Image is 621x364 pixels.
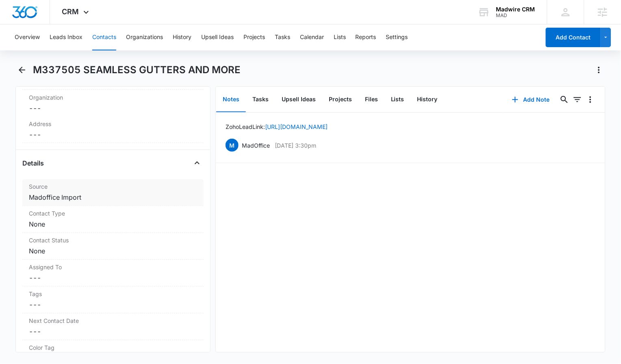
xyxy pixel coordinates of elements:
button: Add Contact [546,28,601,47]
button: Leads Inbox [50,24,83,50]
dd: --- [29,130,197,139]
div: Contact StatusNone [22,233,204,260]
button: Lists [334,24,346,50]
button: Overflow Menu [584,93,597,106]
button: Search... [558,93,571,106]
button: Overview [15,24,40,50]
div: account name [496,6,535,13]
span: M [226,139,239,152]
label: Tags [29,290,197,299]
button: Organizations [126,24,163,50]
button: Calendar [300,24,324,50]
dd: --- [29,327,197,337]
button: Tasks [275,24,290,50]
div: Address--- [22,116,204,143]
a: [URL][DOMAIN_NAME] [265,123,328,130]
button: Reports [356,24,376,50]
div: Assigned To--- [22,260,204,287]
span: CRM [62,7,79,16]
dd: None [29,246,197,256]
h4: Details [22,158,44,168]
button: Actions [593,63,606,76]
label: Address [29,120,197,128]
button: Upsell Ideas [275,87,322,112]
button: Add Note [504,90,558,109]
button: Notes [216,87,246,112]
div: SourceMadoffice Import [22,179,204,206]
label: Contact Status [29,236,197,245]
div: Next Contact Date--- [22,314,204,340]
button: Close [191,157,204,170]
button: Settings [386,24,408,50]
button: History [411,87,444,112]
div: account id [496,13,535,18]
p: [DATE] 3:30pm [275,141,316,150]
dd: --- [29,273,197,283]
div: Contact TypeNone [22,206,204,233]
label: Source [29,183,197,191]
label: Color Tag [29,344,197,352]
button: History [173,24,191,50]
p: MadOffice [242,141,270,150]
dd: None [29,220,197,229]
div: Tags--- [22,287,204,314]
button: Filters [571,93,584,106]
h1: M337505 SEAMLESS GUTTERS AND MORE [33,64,241,76]
label: Contact Type [29,209,197,218]
div: Organization--- [22,90,204,116]
button: Projects [243,24,265,50]
button: Lists [384,87,411,112]
button: Projects [322,87,358,112]
dd: Madoffice Import [29,193,197,203]
button: Contacts [92,24,116,50]
button: Back [15,63,28,76]
button: Upsell Ideas [201,24,234,50]
dd: --- [29,300,197,310]
label: Organization [29,93,197,102]
dd: --- [29,103,197,113]
button: Files [358,87,384,112]
button: Tasks [246,87,275,112]
label: Next Contact Date [29,317,197,325]
p: Zoho Lead Link: [226,122,328,131]
label: Assigned To [29,263,197,272]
